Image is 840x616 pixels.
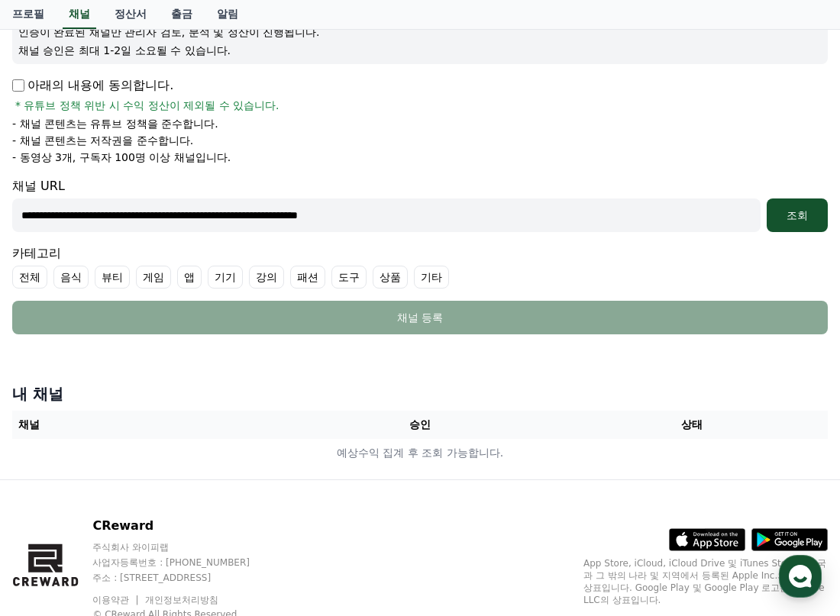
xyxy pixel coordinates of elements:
[773,208,822,223] div: 조회
[583,557,828,606] p: App Store, iCloud, iCloud Drive 및 iTunes Store는 미국과 그 밖의 나라 및 지역에서 등록된 Apple Inc.의 서비스 상표입니다. Goo...
[284,411,556,439] th: 승인
[18,43,822,58] p: 채널 승인은 최대 1-2일 소요될 수 있습니다.
[12,177,828,232] div: 채널 URL
[92,556,279,569] p: 사업자등록번호 : [PHONE_NUMBER]
[92,517,279,535] p: CReward
[767,198,828,232] button: 조회
[12,439,828,467] td: 예상수익 집계 후 조회 가능합니다.
[249,266,284,289] label: 강의
[177,266,202,289] label: 앱
[12,244,828,289] div: 카테고리
[331,266,367,289] label: 도구
[92,541,279,553] p: 주식회사 와이피랩
[101,484,197,522] a: 대화
[140,508,158,520] span: 대화
[556,411,828,439] th: 상태
[414,266,449,289] label: 기타
[208,266,243,289] label: 기기
[15,98,279,113] span: * 유튜브 정책 위반 시 수익 정산이 제외될 수 있습니다.
[236,507,254,519] span: 설정
[12,116,218,131] p: - 채널 콘텐츠는 유튜브 정책을 준수합니다.
[145,595,218,605] a: 개인정보처리방침
[92,595,141,605] a: 이용약관
[136,266,171,289] label: 게임
[53,266,89,289] label: 음식
[12,76,173,95] p: 아래의 내용에 동의합니다.
[43,310,797,325] div: 채널 등록
[12,383,828,405] h4: 내 채널
[18,24,822,40] p: 인증이 완료된 채널만 관리자 검토, 분석 및 정산이 진행됩니다.
[12,301,828,334] button: 채널 등록
[373,266,408,289] label: 상품
[48,507,57,519] span: 홈
[12,266,47,289] label: 전체
[12,411,284,439] th: 채널
[12,150,231,165] p: - 동영상 3개, 구독자 100명 이상 채널입니다.
[197,484,293,522] a: 설정
[92,572,279,584] p: 주소 : [STREET_ADDRESS]
[95,266,130,289] label: 뷰티
[290,266,325,289] label: 패션
[12,133,193,148] p: - 채널 콘텐츠는 저작권을 준수합니다.
[5,484,101,522] a: 홈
